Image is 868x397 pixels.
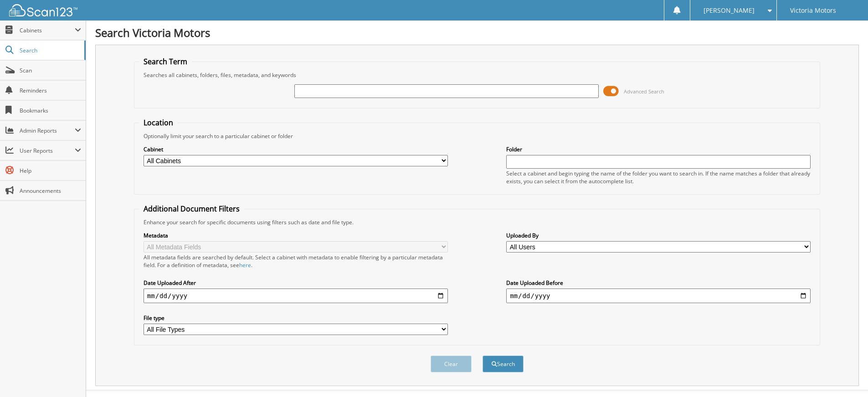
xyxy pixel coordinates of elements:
span: Reminders [20,87,81,94]
label: Uploaded By [506,232,811,239]
span: Advanced Search [624,88,664,95]
span: User Reports [20,147,75,155]
img: scan123-logo-white.svg [9,4,77,16]
span: Search [20,46,80,54]
label: Cabinet [144,145,448,153]
button: Search [483,356,524,372]
label: Folder [506,145,811,153]
label: Date Uploaded Before [506,279,811,287]
span: Help [20,167,81,175]
span: Bookmarks [20,107,81,114]
a: here [239,261,251,269]
legend: Location [139,118,178,128]
h1: Search Victoria Motors [95,25,859,40]
label: File type [144,314,448,322]
div: All metadata fields are searched by default. Select a cabinet with metadata to enable filtering b... [144,253,448,269]
span: Victoria Motors [790,8,836,13]
span: Admin Reports [20,127,75,134]
input: end [506,289,811,303]
button: Clear [431,356,472,372]
label: Date Uploaded After [144,279,448,287]
label: Metadata [144,232,448,239]
span: Scan [20,67,81,74]
input: start [144,289,448,303]
span: Cabinets [20,26,75,34]
legend: Search Term [139,57,192,67]
span: [PERSON_NAME] [704,8,755,13]
span: Announcements [20,187,81,195]
div: Searches all cabinets, folders, files, metadata, and keywords [139,71,815,79]
legend: Additional Document Filters [139,204,244,214]
div: Select a cabinet and begin typing the name of the folder you want to search in. If the name match... [506,170,811,185]
div: Optionally limit your search to a particular cabinet or folder [139,132,815,140]
div: Enhance your search for specific documents using filters such as date and file type. [139,218,815,226]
